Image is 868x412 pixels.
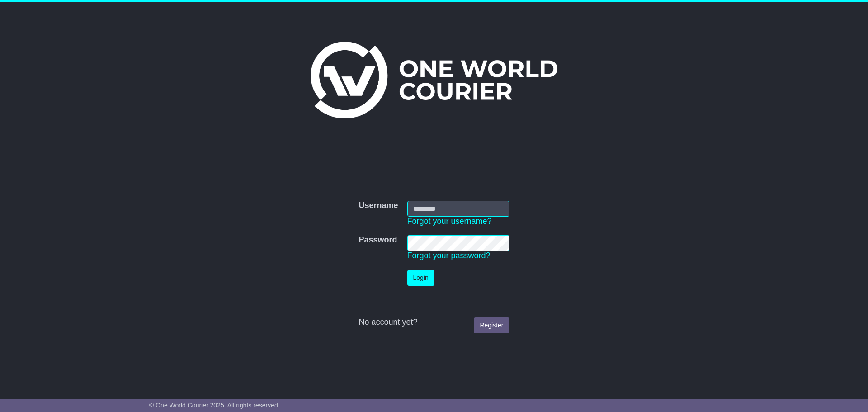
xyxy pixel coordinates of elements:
a: Forgot your password? [407,251,491,260]
button: Login [407,270,434,286]
div: No account yet? [359,317,509,327]
a: Forgot your username? [407,217,492,226]
a: Register [474,317,509,333]
label: Username [359,201,398,211]
label: Password [359,235,397,245]
img: One World [311,42,557,118]
span: © One World Courier 2025. All rights reserved. [149,402,280,409]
